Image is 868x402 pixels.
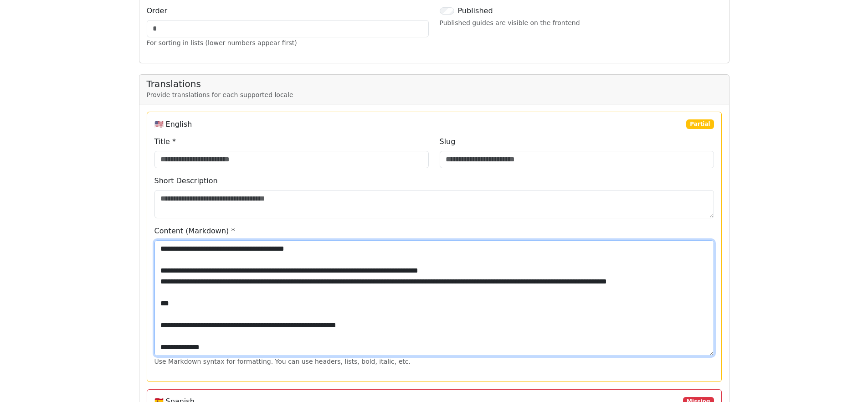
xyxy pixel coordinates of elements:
label: Order [147,5,167,16]
label: Content (Markdown) * [154,226,235,237]
h5: Translations [147,78,722,89]
label: Short Description [154,175,218,186]
small: Published guides are visible on the frontend [440,19,580,26]
small: Provide translations for each supported locale [147,91,293,98]
span: Partial [686,119,714,129]
small: Use Markdown syntax for formatting. You can use headers, lists, bold, italic, etc. [154,358,411,365]
label: Published [458,5,493,16]
small: For sorting in lists (lower numbers appear first) [147,39,297,46]
label: Slug [440,136,456,147]
h6: 🇺🇸 English [154,120,192,129]
label: Title * [154,136,176,147]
